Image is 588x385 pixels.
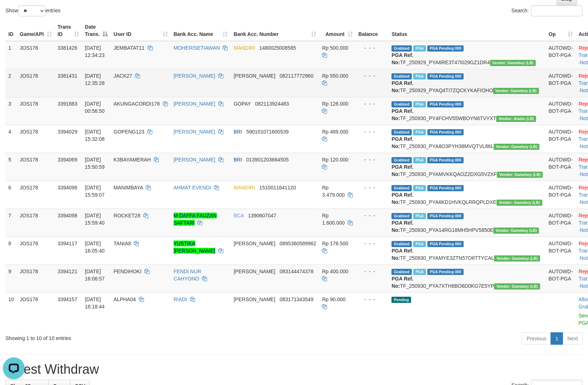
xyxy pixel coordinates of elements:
span: Vendor URL: https://dashboard.q2checkout.com/secure [494,255,540,262]
td: 1 [5,41,17,69]
span: Grabbed [392,73,412,79]
span: Vendor URL: https://dashboard.q2checkout.com/secure [493,88,539,94]
span: [DATE] 15:50:59 [85,157,105,170]
td: 9 [5,265,17,292]
span: Marked by baohafiz [413,129,426,135]
b: PGA Ref. No: [392,248,413,261]
a: M DAFFA FAUZAN SAFTARI [174,213,217,226]
span: [DATE] 12:34:23 [85,45,105,58]
span: Grabbed [392,213,412,219]
th: Balance [356,20,389,41]
a: AHMAT EVENDI [174,185,211,191]
span: GOPAY [234,101,251,107]
span: Vendor URL: https://dashboard.q2checkout.com/secure [494,144,539,150]
td: TF_250930_PYA7XTH6BO6D0KG7E5YP [389,265,546,292]
span: PGA Pending [427,73,464,79]
a: RIADI [174,296,187,302]
td: TF_250929_PYA6RE3T47I029GZ1DR4 [389,41,546,69]
th: Date Trans.: activate to sort column descending [82,20,111,41]
span: Rp 90.000 [322,296,346,302]
span: JACK27 [113,73,132,79]
a: [PERSON_NAME] [174,101,215,107]
select: Showentries [18,5,45,16]
span: PGA Pending [427,129,464,135]
span: Marked by baohafiz [413,269,426,275]
b: PGA Ref. No: [392,52,413,65]
span: Rp 178.500 [322,241,348,246]
a: MOHERISETIAWAN [174,45,220,51]
span: PGA Pending [427,157,464,163]
span: 3394098 [58,213,78,218]
span: PGA Pending [427,185,464,191]
span: 3394029 [58,129,78,135]
span: Marked by baohafiz [413,241,426,247]
td: 4 [5,125,17,153]
input: Search: [531,5,583,16]
span: Copy 083144474378 to clipboard [279,269,313,274]
span: Grabbed [392,101,412,107]
span: Grabbed [392,129,412,135]
span: Grabbed [392,269,412,275]
td: AUTOWD-BOT-PGA [546,125,576,153]
span: Marked by baodewi [413,101,426,107]
td: 3 [5,97,17,125]
td: 2 [5,69,17,97]
span: Rp 500.000 [322,45,348,51]
a: 1 [551,332,563,345]
span: Marked by baohafiz [413,45,426,52]
a: YUSTIKA [PERSON_NAME] [174,241,215,254]
div: - - - [359,100,386,107]
div: - - - [359,128,386,135]
td: TF_250930_PYAMYE3ZTN57O6TTYCAL [389,237,546,265]
div: - - - [359,268,386,275]
span: Vendor URL: https://dashboard.q2checkout.com/secure [497,200,542,206]
span: PGA Pending [427,213,464,219]
span: Marked by baohafiz [413,73,426,79]
span: Grabbed [392,185,412,191]
div: - - - [359,240,386,247]
td: AUTOWD-BOT-PGA [546,209,576,237]
b: PGA Ref. No: [392,192,413,205]
th: Op: activate to sort column ascending [546,20,576,41]
a: [PERSON_NAME] [174,129,215,135]
span: BRI [234,129,242,135]
span: MANIMBAYA [113,185,143,191]
td: AUTOWD-BOT-PGA [546,181,576,209]
td: JOS178 [17,265,55,292]
td: AUTOWD-BOT-PGA [546,237,576,265]
td: JOS178 [17,97,55,125]
span: MANDIRI [234,45,255,51]
span: PGA Pending [427,45,464,52]
label: Show entries [5,5,61,16]
span: [DATE] 16:05:40 [85,241,105,254]
span: Copy 013901203664505 to clipboard [247,157,289,163]
span: 3394121 [58,269,78,274]
span: K3BAYAMERAH [113,157,151,163]
span: 3381431 [58,73,78,79]
span: Copy 082117772960 to clipboard [279,73,313,79]
div: - - - [359,296,386,303]
td: AUTOWD-BOT-PGA [546,265,576,292]
th: Amount: activate to sort column ascending [319,20,356,41]
b: PGA Ref. No: [392,108,413,121]
td: 8 [5,237,17,265]
th: Trans ID: activate to sort column ascending [55,20,82,41]
span: [DATE] 15:59:40 [85,213,105,226]
span: 3394096 [58,185,78,191]
span: Pending [392,297,411,303]
span: Grabbed [392,45,412,52]
span: Marked by baohafiz [413,157,426,163]
span: Grabbed [392,157,412,163]
span: BRI [234,157,242,163]
span: Copy 083171343549 to clipboard [279,296,313,302]
td: 7 [5,209,17,237]
b: PGA Ref. No: [392,80,413,93]
th: Game/API: activate to sort column ascending [17,20,55,41]
span: Rp 489.000 [322,129,348,135]
span: Vendor URL: https://dashboard.q2checkout.com/secure [497,172,543,178]
td: JOS178 [17,181,55,209]
div: - - - [359,156,386,163]
span: PENDIHOKI [113,269,141,274]
td: 10 [5,292,17,329]
span: PGA Pending [427,241,464,247]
